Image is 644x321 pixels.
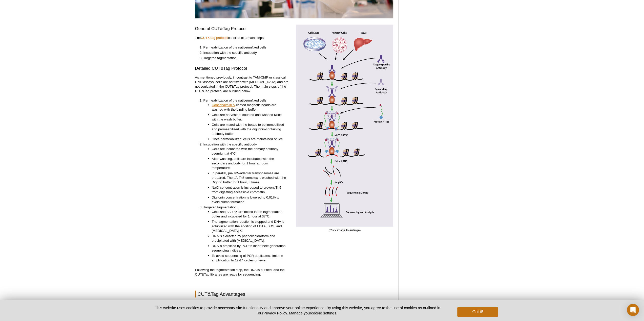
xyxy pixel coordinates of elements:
[263,311,287,315] a: Privacy Policy
[212,219,287,233] li: The tagmentation reaction is stopped and DNA is solubilized with the addition of EDTA, SDS, and [...
[311,311,336,315] button: cookie settings
[627,304,639,316] div: Open Intercom Messenger
[195,75,292,93] p: As mentioned previously, in contrast to TAM-ChIP or classical ChIP assays, cells are not fixed wi...
[212,157,287,170] li: After washing, cells are incubated with the secondary antibody for 1 hour at room temperature.
[195,268,292,277] p: Following the tagmentation step, the DNA is purified, and the CUT&Tag libraries are ready for seq...
[212,244,287,253] li: DNA is amplified by PCR to insert next-generation sequencing indices.
[212,210,287,219] li: Cells and pA-Tn5 are mixed in the tagmentation buffer and incubated for 1 hour at 37°C.
[212,137,287,141] li: Once permeabilized, cells are maintained on ice.
[203,142,287,204] li: Incubation with the specific antibody
[212,185,287,194] li: NaCl concentration is increased to prevent Tn5 from digesting accessible chromatin.
[212,171,287,185] li: In parallel, pA-Tn5-adapter transposomes are prepared. The pA-Tn5 complex is washed with the Dig3...
[203,56,287,60] li: Targeted tagmentation.
[457,307,498,317] button: Got it!
[203,98,287,141] li: Permeabilization of the native/unfixed cells
[195,26,292,32] h3: General CUT&Tag Protocol
[203,45,287,50] li: Permeabilization of the native/unfixed cells
[146,305,449,316] p: This website uses cookies to provide necessary site functionality and improve your online experie...
[212,103,287,112] li: -coated magnetic beads are washed with the binding buffer.
[212,122,287,136] li: Cells are mixed with the beads to be immobilized and permeabilized with the digitonin-containing ...
[296,25,393,278] div: (Click image to enlarge)
[212,103,235,107] a: Concanavalin A
[195,65,292,71] h3: Detailed CUT&Tag Protocol
[203,51,287,55] li: Incubation with the specific antibody
[212,195,287,204] li: Digitonin concentration is lowered to 0.01% to avoid clump formation.
[201,36,228,40] a: CUT&Tag protocol
[212,254,287,263] li: To avoid sequencing of PCR duplicates, limit the amplification to 12-14 cycles or fewer.
[203,205,287,263] li: Targeted tagmentation.
[195,36,292,40] p: The consists of 3 main steps:
[212,147,287,156] li: Cells are incubated with the primary antibody overnight at 4°C.
[212,234,287,243] li: DNA is extracted by phenol/chloroform and precipitated with [MEDICAL_DATA].
[212,113,287,122] li: Cells are harvested, counted and washed twice with the wash buffer.
[296,25,393,227] img: How the Cut&Tag-IT® Assay Works
[195,291,393,298] h2: CUT&Tag Advantages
